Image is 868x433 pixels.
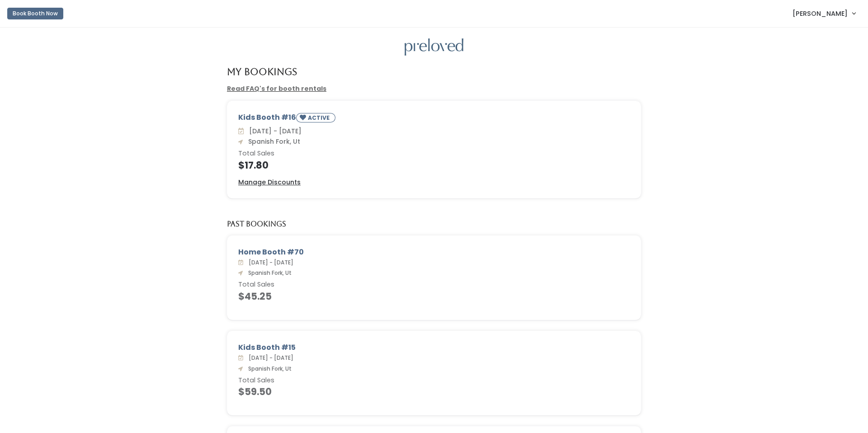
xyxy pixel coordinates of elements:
[238,247,630,258] div: Home Booth #70
[405,38,463,56] img: preloved logo
[238,178,301,187] a: Manage Discounts
[227,66,297,77] h4: My Bookings
[238,160,630,170] h4: $17.80
[245,137,300,146] span: Spanish Fork, Ut
[308,114,331,122] small: ACTIVE
[238,291,630,301] h4: $45.25
[245,354,293,362] span: [DATE] - [DATE]
[7,4,63,24] a: Book Booth Now
[227,84,326,93] a: Read FAQ's for booth rentals
[238,386,630,397] h4: $59.50
[793,9,848,19] span: [PERSON_NAME]
[238,342,630,353] div: Kids Booth #15
[7,8,63,19] button: Book Booth Now
[238,281,630,288] h6: Total Sales
[238,150,630,157] h6: Total Sales
[245,259,293,266] span: [DATE] - [DATE]
[783,4,864,23] a: [PERSON_NAME]
[238,377,630,384] h6: Total Sales
[245,269,292,277] span: Spanish Fork, Ut
[245,365,292,372] span: Spanish Fork, Ut
[227,220,286,228] h5: Past Bookings
[238,178,301,187] u: Manage Discounts
[238,112,630,126] div: Kids Booth #16
[245,127,302,136] span: [DATE] - [DATE]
